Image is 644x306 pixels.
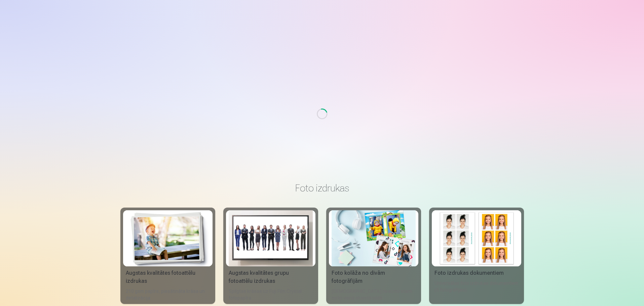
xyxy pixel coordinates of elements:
div: Augstas kvalitātes grupu fotoattēlu izdrukas [226,269,315,285]
div: Augstas kvalitātes fotoattēlu izdrukas [123,269,213,285]
div: 210 gsm papīrs, piesātināta krāsa un detalizācija [123,288,213,301]
a: Augstas kvalitātes grupu fotoattēlu izdrukasAugstas kvalitātes grupu fotoattēlu izdrukasSpilgtas ... [223,208,318,304]
div: [DEMOGRAPHIC_DATA] neaizmirstami mirkļi vienā skaistā bildē [329,288,418,301]
img: Augstas kvalitātes grupu fotoattēlu izdrukas [229,210,313,266]
div: Universālas foto izdrukas dokumentiem (6 fotogrāfijas) [432,280,521,301]
a: Foto kolāža no divām fotogrāfijāmFoto kolāža no divām fotogrāfijām[DEMOGRAPHIC_DATA] neaizmirstam... [326,208,421,304]
h3: Foto izdrukas [126,182,519,194]
img: Augstas kvalitātes fotoattēlu izdrukas [126,210,210,266]
div: Spilgtas krāsas uz Fuji Film Crystal fotopapīra [226,288,315,301]
a: Augstas kvalitātes fotoattēlu izdrukasAugstas kvalitātes fotoattēlu izdrukas210 gsm papīrs, piesā... [120,208,215,304]
img: Foto kolāža no divām fotogrāfijām [332,210,416,266]
div: Foto izdrukas dokumentiem [432,269,521,277]
div: Foto kolāža no divām fotogrāfijām [329,269,418,285]
img: Foto izdrukas dokumentiem [434,210,519,266]
a: Foto izdrukas dokumentiemFoto izdrukas dokumentiemUniversālas foto izdrukas dokumentiem (6 fotogr... [429,208,524,304]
